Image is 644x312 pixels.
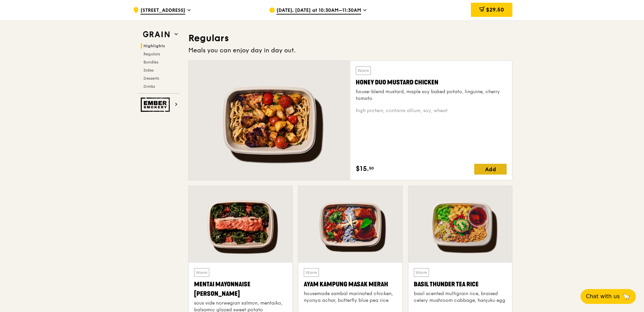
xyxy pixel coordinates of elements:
span: Drinks [143,84,155,89]
span: Sides [143,68,154,73]
button: Chat with us🦙 [581,289,636,304]
span: [STREET_ADDRESS] [140,7,185,15]
div: housemade sambal marinated chicken, nyonya achar, butterfly blue pea rice [304,290,397,304]
span: $15. [356,164,369,174]
div: Basil Thunder Tea Rice [414,280,507,289]
div: Warm [304,268,319,277]
span: Desserts [143,76,159,81]
span: Regulars [143,52,160,56]
div: Add [474,164,507,175]
div: Warm [414,268,429,277]
span: 🦙 [622,292,630,301]
div: high protein, contains allium, soy, wheat [356,107,507,114]
span: Chat with us [586,292,620,301]
div: basil scented multigrain rice, braised celery mushroom cabbage, hanjuku egg [414,290,507,304]
div: house-blend mustard, maple soy baked potato, linguine, cherry tomato [356,88,507,102]
span: 50 [369,165,374,171]
span: Highlights [143,44,165,48]
div: Warm [194,268,209,277]
h3: Regulars [188,32,512,44]
div: Meals you can enjoy day in day out. [188,46,512,55]
div: Ayam Kampung Masak Merah [304,280,397,289]
div: Warm [356,66,371,75]
div: Mentai Mayonnaise [PERSON_NAME] [194,280,287,298]
span: [DATE], [DATE] at 10:30AM–11:30AM [276,7,361,15]
span: $29.50 [486,6,504,13]
img: Grain web logo [141,28,172,41]
div: Honey Duo Mustard Chicken [356,78,507,87]
span: Bundles [143,60,158,64]
img: Ember Smokery web logo [141,98,172,112]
